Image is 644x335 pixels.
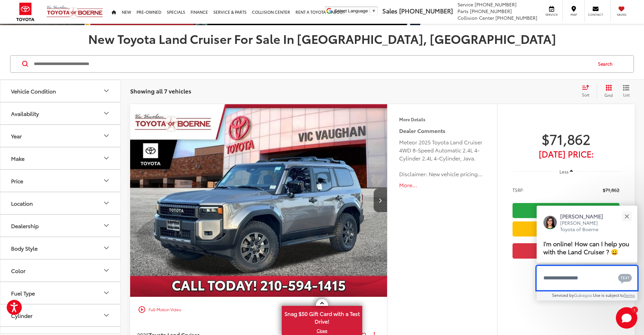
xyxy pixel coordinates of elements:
a: Check Availability [513,203,620,218]
button: AvailabilityAvailability [0,103,121,124]
a: Value Your Trade [513,221,620,237]
h5: Dealer Comments [399,127,485,135]
a: Gubagoo. [574,292,593,298]
span: Sort [582,92,589,97]
button: Chat with SMS [616,270,634,285]
img: Vic Vaughan Toyota of Boerne [46,5,103,19]
span: [PHONE_NUMBER] [399,6,453,15]
button: Fuel TypeFuel Type [0,282,121,304]
div: Color [11,267,25,274]
span: Saved [614,12,629,17]
button: Body StyleBody Style [0,237,121,259]
button: Vehicle ConditionVehicle Condition [0,80,121,102]
button: Toggle Chat Window [616,307,637,329]
span: Sales [382,6,397,15]
div: Availability [11,110,39,117]
button: Get Price Now [513,243,620,258]
a: Terms [624,292,635,298]
button: PricePrice [0,170,121,192]
svg: Text [618,273,632,284]
textarea: Type your message [537,266,637,290]
span: Select Language [334,8,368,13]
span: 1 [634,308,635,311]
div: Location [11,200,33,206]
div: Year [11,133,22,139]
span: ▼ [372,8,376,13]
a: 2025 Toyota Land Cruiser2025 Toyota Land Cruiser2025 Toyota Land Cruiser2025 Toyota Land Cruiser [130,104,388,297]
span: Service [544,12,559,17]
button: List View [618,84,635,98]
button: Less [556,165,576,178]
span: Serviced by [552,292,574,298]
span: Contact [588,12,603,17]
a: Select Language​ [334,8,376,13]
div: Fuel Type [11,290,35,296]
div: Price [11,178,23,184]
button: Select sort value [579,84,597,98]
div: Meteor 2025 Toyota Land Cruiser 4WD 8-Speed Automatic 2.4L 4-Cylinder 2.4L 4-Cylinder, Java. Disc... [399,138,485,178]
p: [PERSON_NAME] Toyota of Boerne [560,220,610,233]
span: Map [566,12,581,17]
span: [DATE] Price: [513,150,620,157]
span: TSRP: [513,187,524,193]
div: Availability [102,109,110,117]
div: Year [102,132,110,140]
span: ​ [370,8,370,13]
div: Body Style [11,245,38,251]
span: [PHONE_NUMBER] [495,14,537,21]
div: Dealership [11,222,39,229]
span: Grid [604,92,613,98]
p: [PERSON_NAME] [560,212,610,220]
img: 2025 Toyota Land Cruiser [130,104,388,297]
button: LocationLocation [0,192,121,214]
div: Close[PERSON_NAME][PERSON_NAME] Toyota of BoerneI'm online! How can I help you with the Land Crui... [537,206,637,300]
div: Color [102,266,110,274]
span: List [623,92,630,97]
div: Make [11,155,24,161]
span: Parts [458,8,469,14]
button: ColorColor [0,260,121,281]
button: DealershipDealership [0,215,121,237]
span: Showing all 7 vehicles [130,87,191,95]
span: Service [458,1,473,8]
button: YearYear [0,125,121,147]
div: Dealership [102,221,110,229]
span: Less [559,169,569,175]
span: Snag $50 Gift Card with a Test Drive! [282,307,362,327]
div: Cylinder [11,312,33,319]
div: 2025 Toyota Land Cruiser Base 0 [130,104,388,297]
button: CylinderCylinder [0,305,121,326]
span: $71,862 [603,187,620,193]
button: MakeMake [0,147,121,169]
span: $71,862 [513,130,620,147]
div: Vehicle Condition [11,88,56,94]
div: Fuel Type [102,289,110,297]
button: Next image [374,189,387,212]
button: Search [592,56,622,72]
h4: More Details [399,117,485,122]
span: [PHONE_NUMBER] [475,1,517,8]
span: Collision Center [458,14,494,21]
div: Location [102,199,110,207]
span: I'm online! How can I help you with the Land Cruiser ? 😀 [543,239,629,256]
button: Grid View [597,84,618,98]
div: Make [102,154,110,162]
button: More... [399,181,485,189]
span: Use is subject to [593,292,624,298]
div: Body Style [102,244,110,252]
div: Price [102,177,110,185]
span: [PHONE_NUMBER] [470,8,512,14]
svg: Start Chat [616,307,637,329]
button: Close [620,209,634,223]
input: Search by Make, Model, or Keyword [33,56,592,72]
div: Cylinder [102,311,110,319]
div: Vehicle Condition [102,87,110,95]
